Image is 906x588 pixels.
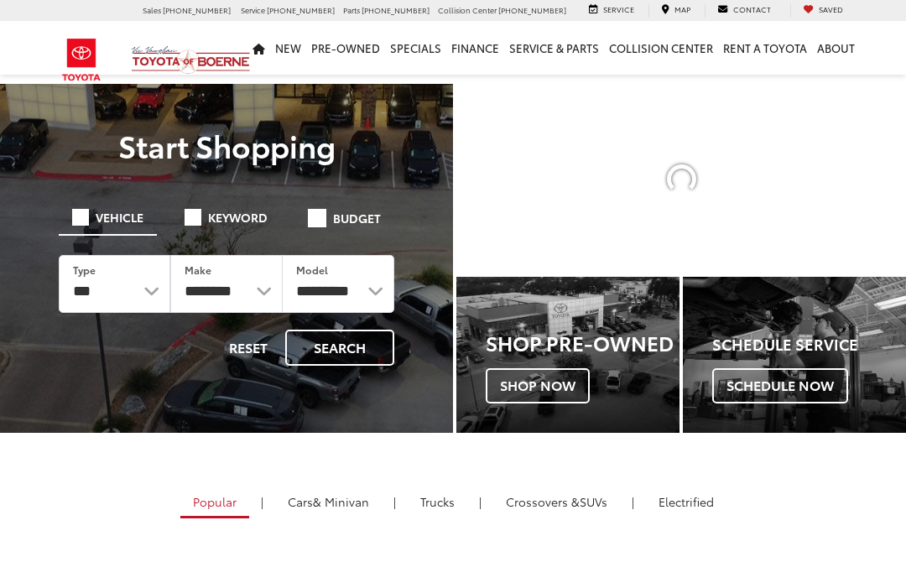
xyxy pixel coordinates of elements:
a: Electrified [646,487,726,516]
a: New [270,21,306,75]
span: [PHONE_NUMBER] [362,4,430,15]
a: Contact [705,4,784,18]
img: Vic Vaughan Toyota of Boerne [131,45,251,75]
span: Service [241,4,265,15]
a: Shop Pre-Owned Shop Now [456,277,679,433]
span: Collision Center [438,4,497,15]
a: Map [648,4,703,18]
a: Finance [446,21,504,75]
li: | [475,493,486,510]
label: Type [73,263,96,277]
span: [PHONE_NUMBER] [163,4,231,15]
a: Service & Parts: Opens in a new tab [504,21,604,75]
button: Reset [215,330,282,366]
a: Rent a Toyota [718,21,812,75]
a: About [812,21,860,75]
h4: Schedule Service [712,336,906,353]
span: [PHONE_NUMBER] [267,4,335,15]
a: Collision Center [604,21,718,75]
span: Sales [143,4,161,15]
a: Popular [180,487,249,518]
a: Specials [385,21,446,75]
h3: Shop Pre-Owned [486,331,679,353]
span: Crossovers & [506,493,580,510]
span: Shop Now [486,368,590,403]
li: | [389,493,400,510]
a: SUVs [493,487,620,516]
div: Toyota [456,277,679,433]
a: Service [576,4,647,18]
div: Toyota [683,277,906,433]
a: My Saved Vehicles [790,4,856,18]
span: Map [674,3,690,14]
a: Home [247,21,270,75]
span: Schedule Now [712,368,848,403]
li: | [627,493,638,510]
a: Cars [275,487,382,516]
button: Search [285,330,394,366]
span: Service [603,3,634,14]
a: Trucks [408,487,467,516]
span: Budget [333,212,381,224]
span: Parts [343,4,360,15]
li: | [257,493,268,510]
label: Model [296,263,328,277]
label: Make [185,263,211,277]
span: Keyword [208,211,268,223]
span: Saved [819,3,843,14]
a: Pre-Owned [306,21,385,75]
img: Toyota [50,33,113,87]
span: Contact [733,3,771,14]
span: & Minivan [313,493,369,510]
a: Schedule Service Schedule Now [683,277,906,433]
span: [PHONE_NUMBER] [498,4,566,15]
span: Vehicle [96,211,143,223]
p: Start Shopping [35,128,418,162]
section: Carousel section with vehicle pictures - may contain disclaimers. [456,84,906,273]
